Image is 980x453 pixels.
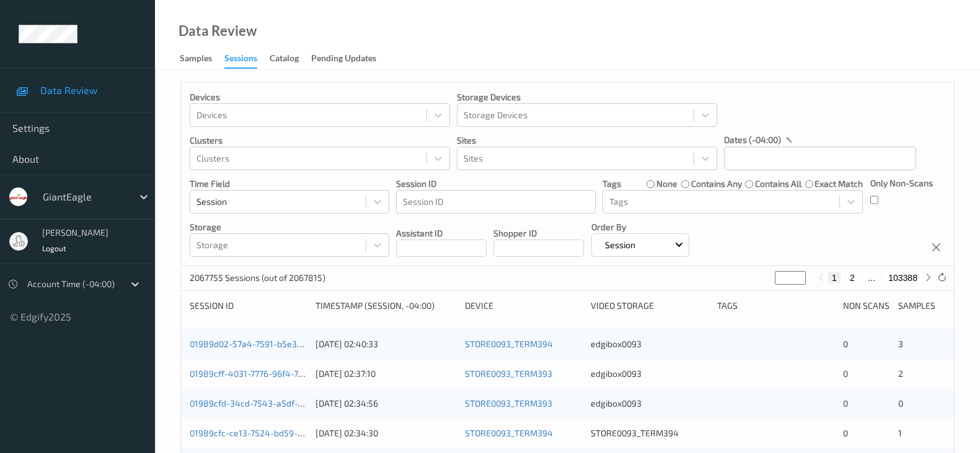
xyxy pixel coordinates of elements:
[591,221,689,233] p: Order By
[603,178,621,190] p: Tags
[843,368,848,379] span: 0
[656,178,678,190] label: none
[190,272,325,284] p: 2067755 Sessions (out of 2067815)
[179,25,257,37] div: Data Review
[190,300,307,312] div: Session ID
[843,339,848,349] span: 0
[190,221,389,233] p: Storage
[465,339,553,349] a: STORE0093_TERM394
[465,300,582,312] div: Device
[190,398,353,408] a: 01989cfd-34cd-7543-a5df-79fd786966f3
[316,338,456,350] div: [DATE] 02:40:33
[755,178,801,190] label: contains all
[190,91,450,103] p: Devices
[828,272,841,283] button: 1
[190,368,350,379] a: 01989cff-4031-7776-96f4-7dce140b9197
[864,272,879,283] button: ...
[465,398,552,408] a: STORE0093_TERM393
[717,300,834,312] div: Tags
[311,50,389,67] a: Pending Updates
[885,272,921,283] button: 103388
[316,427,456,439] div: [DATE] 02:34:30
[898,368,903,379] span: 2
[843,300,890,312] div: Non Scans
[898,398,903,408] span: 0
[396,227,487,239] p: Assistant ID
[870,177,933,189] p: Only Non-Scans
[493,227,584,239] p: Shopper ID
[814,178,863,190] label: exact match
[316,397,456,410] div: [DATE] 02:34:56
[591,338,708,350] div: edgibox0093
[843,428,848,438] span: 0
[591,397,708,410] div: edgibox0093
[465,368,552,379] a: STORE0093_TERM393
[601,239,640,251] p: Session
[180,52,212,67] div: Samples
[898,339,903,349] span: 3
[270,50,311,67] a: Catalog
[396,178,596,190] p: Session ID
[316,368,456,380] div: [DATE] 02:37:10
[224,52,257,69] div: Sessions
[316,300,456,312] div: Timestamp (Session, -04:00)
[846,272,859,283] button: 2
[224,50,270,69] a: Sessions
[898,428,902,438] span: 1
[270,52,299,67] div: Catalog
[180,50,224,67] a: Samples
[691,178,742,190] label: contains any
[591,300,708,312] div: Video Storage
[465,428,553,438] a: STORE0093_TERM394
[311,52,376,67] div: Pending Updates
[190,134,450,147] p: Clusters
[898,300,945,312] div: Samples
[457,91,717,103] p: Storage Devices
[457,134,717,147] p: Sites
[190,428,350,438] a: 01989cfc-ce13-7524-bd59-efdf958d1fcc
[190,339,359,349] a: 01989d02-57a4-7591-b5e3-07eca4a45109
[591,368,708,380] div: edgibox0093
[724,134,781,146] p: dates (-04:00)
[190,178,389,190] p: Time Field
[591,427,708,439] div: STORE0093_TERM394
[843,398,848,408] span: 0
